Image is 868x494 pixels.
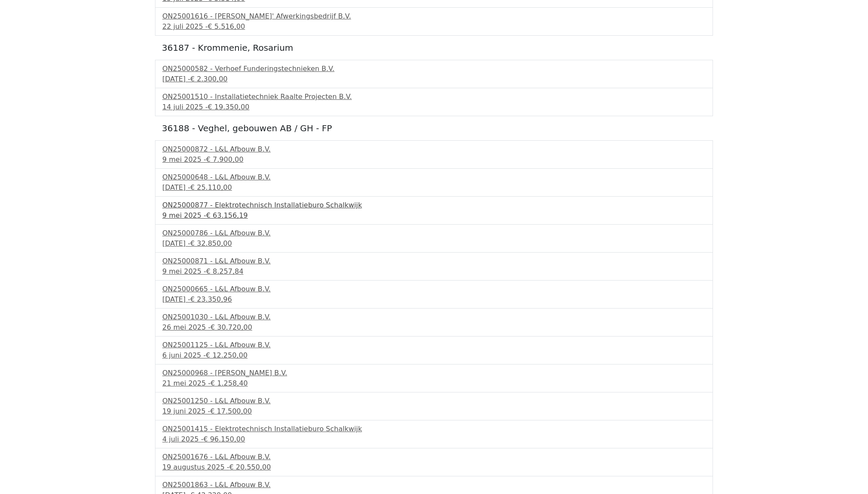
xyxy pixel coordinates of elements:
[208,103,250,111] span: € 19.350,00
[162,256,706,277] a: ON25000871 - L&L Afbouw B.V.9 mei 2025 -€ 8.257,84
[162,322,706,333] div: 26 mei 2025 -
[162,368,706,389] a: ON25000968 - [PERSON_NAME] B.V.21 mei 2025 -€ 1.258,40
[211,379,248,387] span: € 1.258,40
[162,462,706,472] div: 19 augustus 2025 -
[162,452,706,462] div: ON25001676 - L&L Afbouw B.V.
[162,368,706,378] div: ON25000968 - [PERSON_NAME] B.V.
[162,64,706,84] a: ON25000582 - Verhoef Funderingstechnieken B.V.[DATE] -€ 2.300,00
[162,182,706,193] div: [DATE] -
[203,435,245,443] span: € 96.150,00
[206,155,244,164] span: € 7.900,00
[162,210,706,221] div: 9 mei 2025 -
[162,154,706,165] div: 9 mei 2025 -
[162,406,706,417] div: 19 juni 2025 -
[162,228,706,238] div: ON25000786 - L&L Afbouw B.V.
[206,211,248,219] span: € 63.156,19
[162,424,706,434] div: ON25001415 - Elektrotechnisch Installatieburo Schalkwijk
[162,43,706,53] h5: 36187 - Krommenie, Rosarium
[162,350,706,361] div: 6 juni 2025 -
[210,407,252,415] span: € 17.500,00
[162,396,706,417] a: ON25001250 - L&L Afbouw B.V.19 juni 2025 -€ 17.500,00
[162,144,706,165] a: ON25000872 - L&L Afbouw B.V.9 mei 2025 -€ 7.900,00
[206,351,248,359] span: € 12.250,00
[162,172,706,182] div: ON25000648 - L&L Afbouw B.V.
[162,396,706,406] div: ON25001250 - L&L Afbouw B.V.
[162,312,706,333] a: ON25001030 - L&L Afbouw B.V.26 mei 2025 -€ 30.720,00
[162,11,706,22] div: ON25001616 - [PERSON_NAME]' Afwerkingsbedrijf B.V.
[162,340,706,361] a: ON25001125 - L&L Afbouw B.V.6 juni 2025 -€ 12.250,00
[162,22,706,32] div: 22 juli 2025 -
[162,284,706,294] div: ON25000665 - L&L Afbouw B.V.
[208,22,245,31] span: € 5.516,00
[162,200,706,210] div: ON25000877 - Elektrotechnisch Installatieburo Schalkwijk
[211,323,252,331] span: € 30.720,00
[162,92,706,102] div: ON25001510 - Installatietechniek Raalte Projecten B.V.
[162,378,706,389] div: 21 mei 2025 -
[162,144,706,154] div: ON25000872 - L&L Afbouw B.V.
[206,267,244,275] span: € 8.257,84
[162,200,706,221] a: ON25000877 - Elektrotechnisch Installatieburo Schalkwijk9 mei 2025 -€ 63.156,19
[162,294,706,305] div: [DATE] -
[162,312,706,322] div: ON25001030 - L&L Afbouw B.V.
[190,75,228,83] span: € 2.300,00
[162,284,706,305] a: ON25000665 - L&L Afbouw B.V.[DATE] -€ 23.350,96
[162,266,706,277] div: 9 mei 2025 -
[162,480,706,490] div: ON25001863 - L&L Afbouw B.V.
[229,463,271,471] span: € 20.550,00
[162,172,706,193] a: ON25000648 - L&L Afbouw B.V.[DATE] -€ 25.110,00
[190,183,232,191] span: € 25.110,00
[162,434,706,445] div: 4 juli 2025 -
[162,228,706,249] a: ON25000786 - L&L Afbouw B.V.[DATE] -€ 32.850,00
[162,64,706,74] div: ON25000582 - Verhoef Funderingstechnieken B.V.
[162,11,706,32] a: ON25001616 - [PERSON_NAME]' Afwerkingsbedrijf B.V.22 juli 2025 -€ 5.516,00
[190,239,232,247] span: € 32.850,00
[162,74,706,84] div: [DATE] -
[190,295,232,303] span: € 23.350,96
[162,256,706,266] div: ON25000871 - L&L Afbouw B.V.
[162,424,706,445] a: ON25001415 - Elektrotechnisch Installatieburo Schalkwijk4 juli 2025 -€ 96.150,00
[162,92,706,112] a: ON25001510 - Installatietechniek Raalte Projecten B.V.14 juli 2025 -€ 19.350,00
[162,123,706,133] h5: 36188 - Veghel, gebouwen AB / GH - FP
[162,102,706,112] div: 14 juli 2025 -
[162,452,706,472] a: ON25001676 - L&L Afbouw B.V.19 augustus 2025 -€ 20.550,00
[162,340,706,350] div: ON25001125 - L&L Afbouw B.V.
[162,238,706,249] div: [DATE] -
